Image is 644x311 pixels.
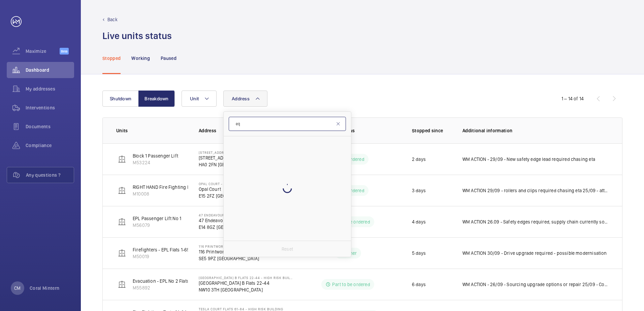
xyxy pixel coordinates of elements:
p: SE5 9PZ [GEOGRAPHIC_DATA] [199,255,294,262]
p: 47 Endeavour House - High Risk Building [199,213,276,217]
p: Back [107,16,118,23]
img: elevator.svg [118,186,126,195]
p: Paused [161,55,176,62]
p: [STREET_ADDRESS][PERSON_NAME] [199,154,294,161]
span: Address [232,96,250,101]
button: Address [223,91,267,107]
img: elevator.svg [118,155,126,163]
button: Breakdown [138,91,175,107]
span: Maximize [26,48,60,55]
p: M55892 [133,284,219,291]
p: WM ACTION 26.09 - Safety edges required, supply chain currently sourcing. [462,218,609,225]
p: E15 2FZ [GEOGRAPHIC_DATA] [199,193,259,199]
p: M10008 [133,191,254,197]
p: WM ACTION - 26/09 - Sourcing upgrade options or repair 25/09 - Confirmation by technical [DATE] [... [462,281,609,288]
p: Stopped [102,55,121,62]
p: Opal Court - High Risk Building [199,182,259,186]
span: Unit [190,96,199,101]
span: My addresses [26,85,74,92]
p: Coral Mintern [30,285,60,291]
p: 6 days [412,281,426,288]
p: [GEOGRAPHIC_DATA] B Flats 22-44 - High Risk Building [199,276,294,280]
span: Interventions [26,104,74,111]
p: Evacuation - EPL No 2 Flats 22-44 Block B [133,278,219,284]
p: M56079 [133,222,181,229]
p: M53224 [133,159,178,166]
h1: Live units status [102,30,172,42]
p: 3 days [412,187,426,194]
p: E14 8GZ [GEOGRAPHIC_DATA] [199,224,276,231]
span: Any questions ? [26,172,74,178]
p: WM ACTION 30/09 - Drive upgrade required - possible modernisation [462,250,607,256]
p: 5 days [412,250,426,256]
img: elevator.svg [118,249,126,257]
span: Compliance [26,142,74,149]
button: Shutdown [102,91,139,107]
img: elevator.svg [118,280,126,288]
p: 4 days [412,218,426,225]
p: Reset [282,246,293,252]
p: Opal Court [199,186,259,193]
span: Beta [60,48,69,55]
p: HA0 2FN [GEOGRAPHIC_DATA] [199,161,294,168]
img: elevator.svg [118,218,126,226]
p: M50019 [133,253,199,260]
p: Stopped since [412,127,452,134]
p: RIGHT HAND Fire Fighting Lift 11 Floors Machine Roomless [133,184,254,191]
span: Documents [26,123,74,130]
p: Units [116,127,188,134]
p: Part to be ordered [332,281,370,288]
p: Address [199,127,294,134]
p: Block 1 Passenger Lift [133,152,178,159]
p: NW10 3TH [GEOGRAPHIC_DATA] [199,286,294,293]
p: Tesla Court Flats 61-84 - High Risk Building [199,307,283,311]
p: CM [14,285,21,291]
p: Additional information [462,127,609,134]
p: [GEOGRAPHIC_DATA] B Flats 22-44 [199,280,294,286]
p: Working [131,55,150,62]
p: WM ACTION 29/09 - rollers and clips required chasing eta 25/09 - attended site new rollers requir... [462,187,609,194]
p: 47 Endeavour House [199,217,276,224]
p: 2 days [412,156,426,163]
div: 1 – 14 of 14 [561,95,584,102]
button: Unit [182,91,217,107]
p: Firefighters - EPL Flats 1-65 No 1 [133,246,199,253]
span: Dashboard [26,67,74,73]
p: 116 Printworks Apartments Flats 1-65 [199,248,294,255]
p: WM ACTION - 29/09 - New safety edge lead required chasing eta [462,156,595,163]
p: 116 Printworks Apartments Flats 1-65 - High Risk Building [199,244,294,248]
input: Search by address [229,117,346,131]
p: EPL Passenger Lift No 1 [133,215,181,222]
p: [STREET_ADDRESS][PERSON_NAME] - High Risk Building [199,150,294,154]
